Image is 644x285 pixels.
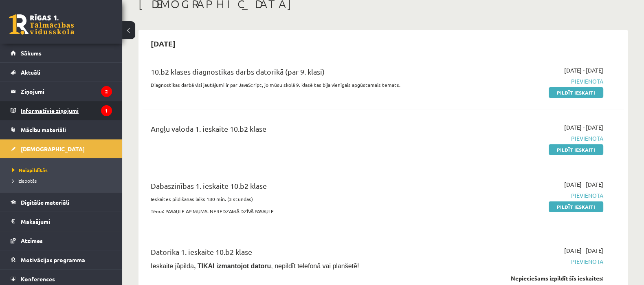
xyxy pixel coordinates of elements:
i: 2 [101,86,112,97]
span: [DEMOGRAPHIC_DATA] [21,145,85,152]
a: Neizpildītās [12,166,114,174]
span: [DATE] - [DATE] [564,246,603,255]
legend: Ziņojumi [21,82,112,101]
a: Ziņojumi2 [11,82,112,101]
i: 1 [101,105,112,116]
p: Ieskaites pildīšanas laiks 180 min. (3 stundas) [151,195,448,203]
div: Angļu valoda 1. ieskaite 10.b2 klase [151,123,448,138]
legend: Maksājumi [21,212,112,231]
legend: Informatīvie ziņojumi [21,101,112,120]
a: Pildīt ieskaiti [549,144,603,155]
span: Atzīmes [21,237,43,244]
span: Pievienota [461,257,603,266]
a: Digitālie materiāli [11,193,112,212]
span: [DATE] - [DATE] [564,123,603,132]
span: Ieskaite jāpilda , nepildīt telefonā vai planšetē! [151,263,359,270]
b: , TIKAI izmantojot datoru [194,263,271,270]
a: Mācību materiāli [11,120,112,139]
a: [DEMOGRAPHIC_DATA] [11,139,112,158]
a: Rīgas 1. Tālmācības vidusskola [9,14,74,35]
div: Nepieciešams izpildīt šīs ieskaites: [461,274,603,283]
a: Motivācijas programma [11,250,112,269]
a: Pildīt ieskaiti [549,201,603,212]
a: Izlabotās [12,177,114,184]
a: Aktuāli [11,63,112,82]
span: [DATE] - [DATE] [564,180,603,189]
span: Pievienota [461,77,603,86]
a: Pildīt ieskaiti [549,87,603,98]
span: Pievienota [461,191,603,200]
span: Mācību materiāli [21,126,66,133]
span: Aktuāli [21,68,40,76]
p: Diagnostikas darbā visi jautājumi ir par JavaScript, jo mūsu skolā 9. klasē tas bija vienīgais ap... [151,81,448,88]
span: Motivācijas programma [21,256,85,263]
div: Dabaszinības 1. ieskaite 10.b2 klase [151,180,448,195]
span: Neizpildītās [12,167,48,173]
span: Sākums [21,49,42,57]
span: [DATE] - [DATE] [564,66,603,75]
span: Izlabotās [12,177,37,184]
a: Informatīvie ziņojumi1 [11,101,112,120]
p: Tēma: PASAULE AP MUMS. NEREDZAMĀ DZĪVĀ PASAULE [151,208,448,215]
span: Digitālie materiāli [21,199,69,206]
h2: [DATE] [143,34,184,53]
span: Konferences [21,275,55,283]
a: Maksājumi [11,212,112,231]
div: 10.b2 klases diagnostikas darbs datorikā (par 9. klasi) [151,66,448,81]
a: Sākums [11,44,112,62]
span: Pievienota [461,134,603,143]
div: Datorika 1. ieskaite 10.b2 klase [151,246,448,261]
a: Atzīmes [11,231,112,250]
